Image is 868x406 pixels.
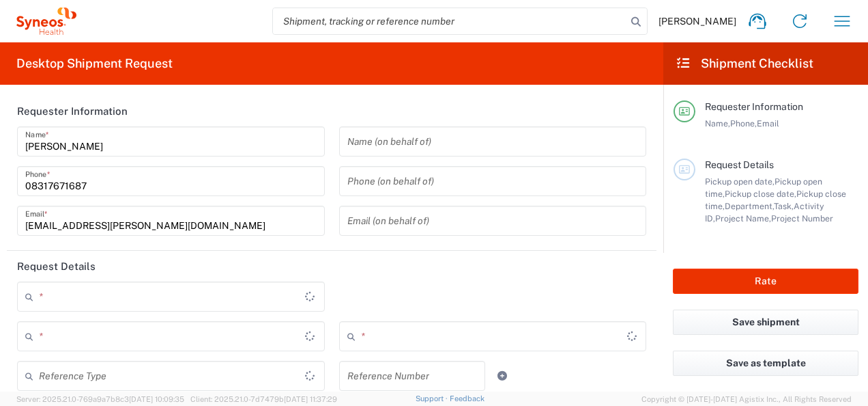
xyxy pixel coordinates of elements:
[16,395,184,403] span: Server: 2025.21.0-769a9a7b8c3
[725,201,774,211] span: Department,
[725,189,796,199] span: Pickup close date,
[284,395,337,403] span: [DATE] 11:37:29
[190,395,337,403] span: Client: 2025.21.0-7d7479b
[659,15,736,27] span: [PERSON_NAME]
[273,8,626,34] input: Shipment, tracking or reference number
[757,118,779,128] span: Email
[673,351,858,376] button: Save as template
[705,176,775,187] span: Pickup open date,
[450,394,484,403] a: Feedback
[715,213,771,224] span: Project Name,
[730,118,757,128] span: Phone,
[16,55,173,72] h2: Desktop Shipment Request
[17,260,96,273] h2: Request Details
[641,393,852,405] span: Copyright © [DATE]-[DATE] Agistix Inc., All Rights Reserved
[705,101,803,112] span: Requester Information
[493,366,512,385] a: Add Reference
[774,201,794,211] span: Task,
[416,394,450,403] a: Support
[771,213,833,224] span: Project Number
[705,159,774,170] span: Request Details
[673,310,858,335] button: Save shipment
[676,55,813,72] h2: Shipment Checklist
[17,105,128,118] h2: Requester Information
[129,395,184,403] span: [DATE] 10:09:35
[705,118,730,128] span: Name,
[673,269,858,294] button: Rate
